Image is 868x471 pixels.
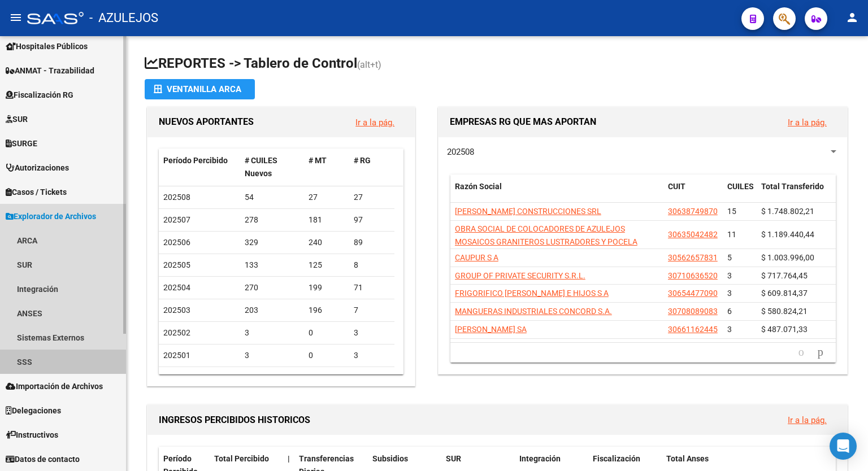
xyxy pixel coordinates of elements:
[240,149,305,186] datatable-header-cell: # CUILES Nuevos
[668,325,718,334] span: 30661162445
[245,191,300,204] div: 54
[163,156,228,165] span: Período Percibido
[727,230,736,239] span: 11
[163,283,190,292] span: 202504
[6,429,58,441] span: Instructivos
[6,210,96,223] span: Explorador de Archivos
[354,281,390,294] div: 71
[354,326,390,339] div: 3
[455,271,585,280] span: GROUP OF PRIVATE SECURITY S.R.L.
[354,259,390,272] div: 8
[6,137,37,150] span: SURGE
[6,453,80,465] span: Datos de contacto
[519,454,561,463] span: Integración
[757,175,836,212] datatable-header-cell: Total Transferido
[761,307,808,316] span: $ 580.824,21
[668,182,685,191] span: CUIT
[830,433,857,460] div: Open Intercom Messenger
[727,307,732,316] span: 6
[304,149,349,186] datatable-header-cell: # MT
[159,415,310,425] span: INGRESOS PERCIBIDOS HISTORICOS
[354,304,390,317] div: 7
[761,253,814,262] span: $ 1.003.996,00
[245,259,300,272] div: 133
[455,307,612,316] span: MANGUERAS INDUSTRIALES CONCORD S.A.
[761,230,814,239] span: $ 1.189.440,44
[761,325,808,334] span: $ 487.071,33
[6,64,94,77] span: ANMAT - Trazabilidad
[788,117,827,128] a: Ir a la pág.
[309,213,345,226] div: 181
[346,112,403,133] button: Ir a la pág.
[663,175,723,212] datatable-header-cell: CUIT
[455,289,609,298] span: FRIGORIFICO [PERSON_NAME] E HIJOS S A
[163,215,190,224] span: 202507
[779,409,836,430] button: Ir a la pág.
[455,182,502,191] span: Razón Social
[309,281,345,294] div: 199
[761,182,824,191] span: Total Transferido
[727,271,732,280] span: 3
[455,207,601,216] span: [PERSON_NAME] CONSTRUCCIONES SRL
[309,326,345,339] div: 0
[245,213,300,226] div: 278
[761,271,808,280] span: $ 717.764,45
[309,156,327,165] span: # MT
[727,289,732,298] span: 3
[163,373,190,382] span: 202412
[450,175,663,212] datatable-header-cell: Razón Social
[145,79,255,99] button: Ventanilla ARCA
[668,207,718,216] span: 30638749870
[245,349,300,362] div: 3
[354,191,390,204] div: 27
[355,117,394,128] a: Ir a la pág.
[6,113,28,125] span: SUR
[245,281,300,294] div: 270
[455,325,527,334] span: [PERSON_NAME] SA
[813,346,828,359] a: go to next page
[145,54,850,74] h1: REPORTES -> Tablero de Control
[214,454,269,463] span: Total Percibido
[163,306,190,315] span: 202503
[245,326,300,339] div: 3
[309,372,345,385] div: 2
[245,372,300,385] div: 4
[779,112,836,133] button: Ir a la pág.
[761,289,808,298] span: $ 609.814,37
[668,307,718,316] span: 30708089083
[163,351,190,360] span: 202501
[354,156,371,165] span: # RG
[668,230,718,239] span: 30635042482
[245,236,300,249] div: 329
[446,454,461,463] span: SUR
[788,415,827,425] a: Ir a la pág.
[6,404,61,417] span: Delegaciones
[288,454,290,463] span: |
[354,372,390,385] div: 2
[845,11,859,24] mat-icon: person
[163,238,190,247] span: 202506
[354,213,390,226] div: 97
[357,59,381,70] span: (alt+t)
[163,260,190,269] span: 202505
[159,116,254,127] span: NUEVOS APORTANTES
[666,454,709,463] span: Total Anses
[309,259,345,272] div: 125
[727,207,736,216] span: 15
[727,182,754,191] span: CUILES
[309,191,345,204] div: 27
[450,116,596,127] span: EMPRESAS RG QUE MAS APORTAN
[6,40,88,53] span: Hospitales Públicos
[6,186,67,198] span: Casos / Tickets
[309,349,345,362] div: 0
[163,193,190,202] span: 202508
[245,304,300,317] div: 203
[793,346,809,359] a: go to previous page
[159,149,240,186] datatable-header-cell: Período Percibido
[455,253,498,262] span: CAUPUR S A
[89,6,158,30] span: - AZULEJOS
[372,454,408,463] span: Subsidios
[6,380,103,393] span: Importación de Archivos
[9,11,23,24] mat-icon: menu
[349,149,394,186] datatable-header-cell: # RG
